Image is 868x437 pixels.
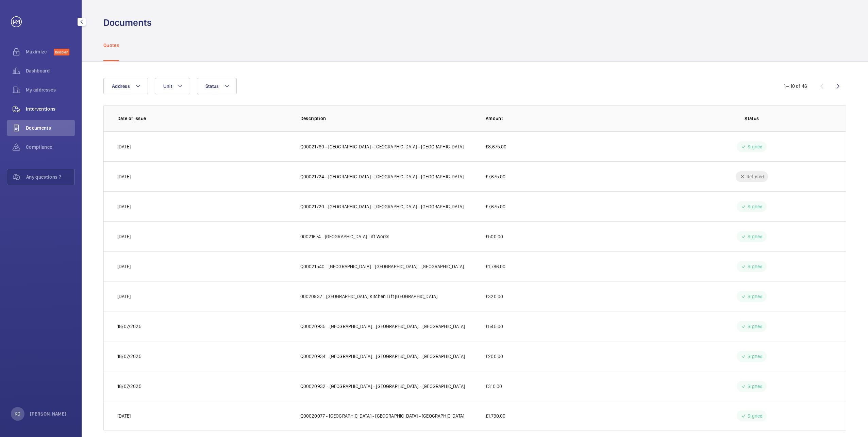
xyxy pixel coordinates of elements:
p: Status [671,115,833,122]
p: £1,730.00 [486,412,506,419]
button: Address [103,78,148,94]
p: Date of issue [117,115,289,122]
p: Signed [748,203,763,210]
p: Quotes [103,42,119,49]
p: Signed [748,323,763,330]
p: [DATE] [117,203,131,210]
p: [DATE] [117,293,131,300]
p: Q00020077 - [GEOGRAPHIC_DATA] - [GEOGRAPHIC_DATA] - [GEOGRAPHIC_DATA] [300,412,465,419]
p: Description [300,115,475,122]
span: Discover [54,49,69,55]
p: £7,675.00 [486,203,506,210]
p: £500.00 [486,233,503,240]
p: Amount [486,115,661,122]
p: Signed [748,143,763,150]
span: Dashboard [26,67,75,74]
p: Q00021720 - [GEOGRAPHIC_DATA] - [GEOGRAPHIC_DATA] - [GEOGRAPHIC_DATA] [300,203,464,210]
p: [DATE] [117,143,131,150]
span: Interventions [26,106,75,112]
p: Q00020932 - [GEOGRAPHIC_DATA] - [GEOGRAPHIC_DATA] - [GEOGRAPHIC_DATA] [300,383,465,390]
span: Maximize [26,48,54,55]
p: Refused [747,173,764,180]
p: [DATE] [117,412,131,419]
p: Signed [748,353,763,360]
p: 18/07/2025 [117,353,141,360]
p: 00020937 - [GEOGRAPHIC_DATA] Kitchen Lift [GEOGRAPHIC_DATA] [300,293,438,300]
p: Q00021540 - [GEOGRAPHIC_DATA] - [GEOGRAPHIC_DATA] - [GEOGRAPHIC_DATA] [300,263,464,270]
p: £1,786.00 [486,263,506,270]
p: £8,675.00 [486,143,507,150]
p: 00021674 - [GEOGRAPHIC_DATA] Lift Works [300,233,390,240]
p: £200.00 [486,353,503,360]
p: £7,675.00 [486,173,506,180]
p: Signed [748,233,763,240]
span: Address [112,83,130,89]
p: Q00021760 - [GEOGRAPHIC_DATA] - [GEOGRAPHIC_DATA] - [GEOGRAPHIC_DATA] [300,143,464,150]
p: Q00021724 - [GEOGRAPHIC_DATA] - [GEOGRAPHIC_DATA] - [GEOGRAPHIC_DATA] [300,173,464,180]
p: KD [15,410,20,417]
p: [DATE] [117,233,131,240]
p: [DATE] [117,173,131,180]
p: Signed [748,383,763,390]
div: 1 – 10 of 46 [784,83,807,90]
span: My addresses [26,86,75,93]
p: Signed [748,263,763,270]
p: £545.00 [486,323,503,330]
span: Unit [163,83,172,89]
button: Unit [155,78,190,94]
button: Status [197,78,237,94]
p: [DATE] [117,263,131,270]
p: £320.00 [486,293,503,300]
span: Any questions ? [26,174,74,180]
p: 18/07/2025 [117,323,141,330]
p: Signed [748,293,763,300]
h1: Documents [103,16,152,29]
p: £310.00 [486,383,502,390]
span: Documents [26,125,75,131]
p: 18/07/2025 [117,383,141,390]
p: Q00020935 - [GEOGRAPHIC_DATA] - [GEOGRAPHIC_DATA] - [GEOGRAPHIC_DATA] [300,323,465,330]
span: Status [205,83,219,89]
p: Q00020934 - [GEOGRAPHIC_DATA] - [GEOGRAPHIC_DATA] - [GEOGRAPHIC_DATA] [300,353,465,360]
p: [PERSON_NAME] [30,410,67,417]
span: Compliance [26,144,75,150]
p: Signed [748,412,763,419]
